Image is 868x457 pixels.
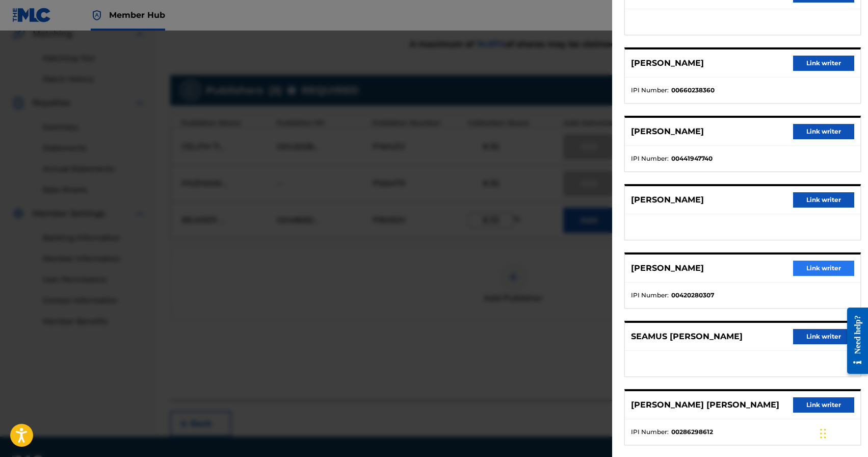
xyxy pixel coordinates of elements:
button: Link writer [793,397,854,413]
button: Link writer [793,261,854,276]
strong: 00420280307 [671,291,714,300]
div: Drag [820,418,826,449]
img: Top Rightsholder [91,9,103,21]
button: Link writer [793,192,854,208]
span: IPI Number : [631,86,669,95]
strong: 00286298612 [671,427,713,437]
span: IPI Number : [631,154,669,163]
button: Link writer [793,124,854,139]
strong: 00660238360 [671,86,715,95]
span: IPI Number : [631,427,669,437]
span: Member Hub [109,9,165,21]
img: MLC Logo [12,8,51,22]
p: [PERSON_NAME] [PERSON_NAME] [631,399,779,411]
p: [PERSON_NAME] [631,125,704,138]
p: [PERSON_NAME] [631,262,704,274]
button: Link writer [793,56,854,71]
button: Link writer [793,329,854,344]
p: [PERSON_NAME] [631,57,704,69]
span: IPI Number : [631,291,669,300]
strong: 00441947740 [671,154,713,163]
iframe: Chat Widget [817,408,868,457]
p: SEAMUS [PERSON_NAME] [631,331,743,343]
iframe: Resource Center [839,299,868,382]
p: [PERSON_NAME] [631,194,704,206]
